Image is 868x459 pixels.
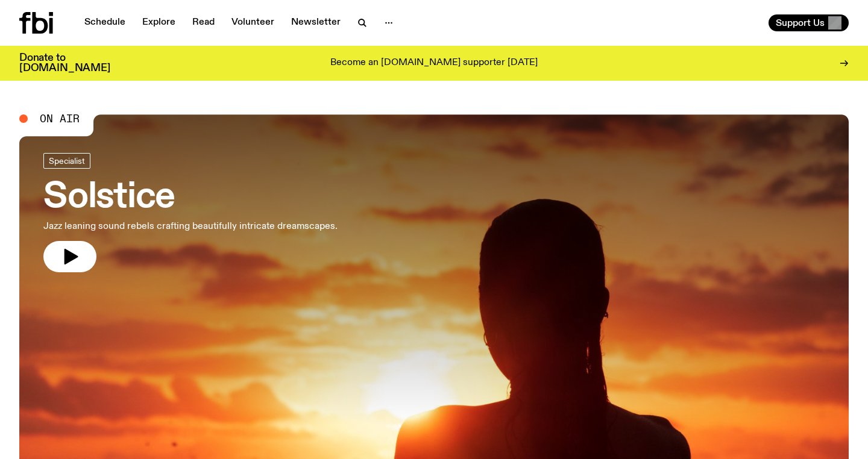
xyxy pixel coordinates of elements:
h3: Donate to [DOMAIN_NAME] [19,53,110,73]
h3: Solstice [43,181,338,214]
p: Jazz leaning sound rebels crafting beautifully intricate dreamscapes. [43,219,338,234]
a: Schedule [77,14,133,31]
a: Specialist [43,153,90,169]
a: SolsticeJazz leaning sound rebels crafting beautifully intricate dreamscapes. [43,153,338,272]
span: Specialist [49,156,85,165]
button: Support Us [769,14,849,31]
a: Volunteer [224,14,281,31]
a: Explore [135,14,183,31]
span: Support Us [776,17,825,28]
p: Become an [DOMAIN_NAME] supporter [DATE] [330,58,538,69]
a: Newsletter [284,14,348,31]
a: Read [185,14,222,31]
span: On Air [40,113,80,124]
